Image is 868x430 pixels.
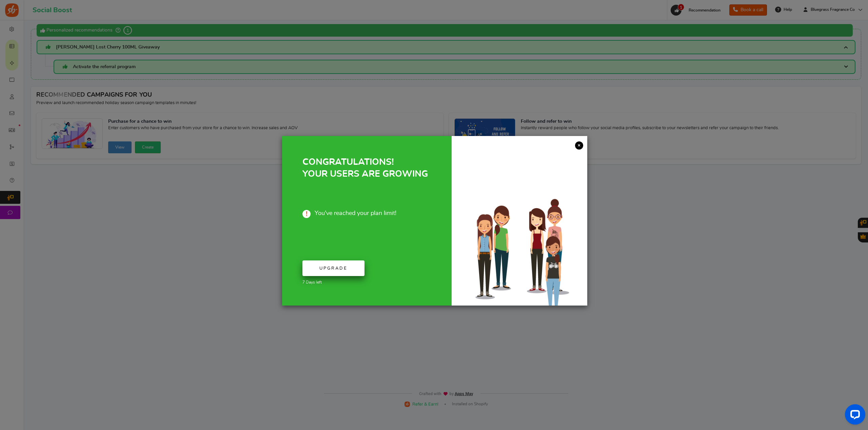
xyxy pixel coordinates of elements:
a: Upgrade [302,260,364,276]
img: Increased users [452,170,587,306]
a: × [575,141,583,150]
iframe: LiveChat chat widget [840,402,868,430]
span: Upgrade [319,266,348,271]
span: CONGRATULATIONS! YOUR USERS ARE GROWING [302,158,428,178]
span: You've reached your plan limit! [302,210,431,217]
span: 7 Days left [302,280,322,284]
